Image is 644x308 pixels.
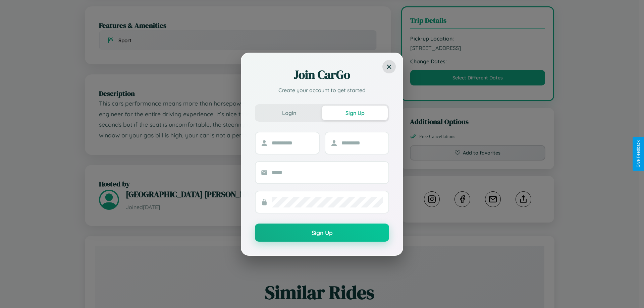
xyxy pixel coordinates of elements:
[255,86,389,94] p: Create your account to get started
[322,106,388,120] button: Sign Up
[636,140,641,168] div: Give Feedback
[255,67,389,83] h2: Join CarGo
[256,106,322,120] button: Login
[255,224,389,242] button: Sign Up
